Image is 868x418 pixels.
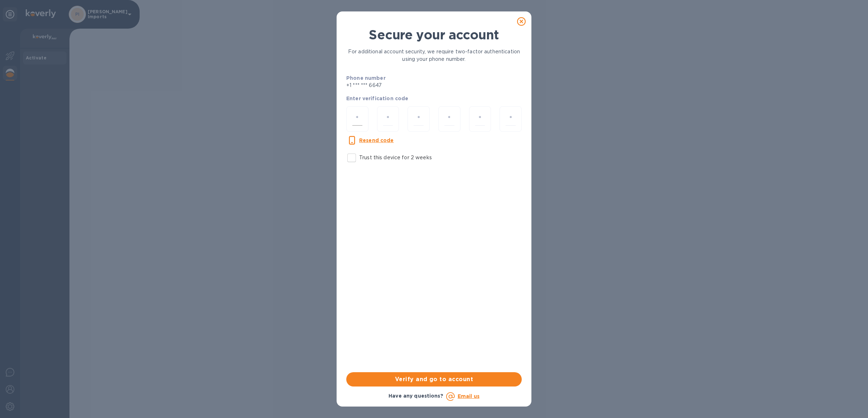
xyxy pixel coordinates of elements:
span: Verify and go to account [352,375,516,384]
b: Phone number [346,75,386,81]
b: Have any questions? [389,393,443,399]
a: Email us [458,393,479,399]
button: Verify and go to account [346,372,522,387]
u: Resend code [359,137,394,143]
p: Enter verification code [346,95,522,102]
h1: Secure your account [346,27,522,42]
p: For additional account security, we require two-factor authentication using your phone number. [346,48,522,63]
p: Trust this device for 2 weeks [359,154,432,161]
